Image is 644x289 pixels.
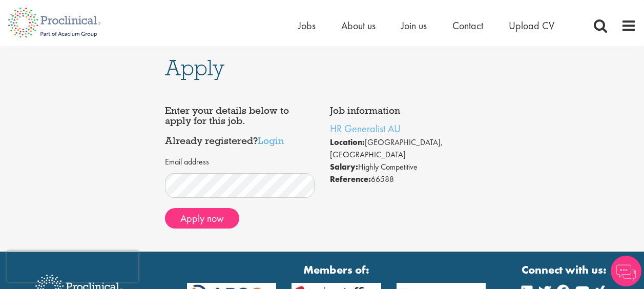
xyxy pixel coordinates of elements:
button: Apply now [165,208,239,229]
strong: Location: [330,137,365,148]
strong: Salary: [330,161,358,172]
a: About us [341,19,376,32]
h4: Job information [330,106,480,116]
strong: Connect with us: [522,262,609,278]
iframe: reCAPTCHA [7,251,138,282]
a: HR Generalist AU [330,122,401,135]
a: Contact [452,19,483,32]
a: Upload CV [509,19,554,32]
label: Email address [165,156,209,168]
li: [GEOGRAPHIC_DATA], [GEOGRAPHIC_DATA] [330,136,480,161]
strong: Members of: [187,262,486,278]
img: Chatbot [611,256,641,286]
h4: Enter your details below to apply for this job. Already registered? [165,106,315,146]
span: Apply [165,54,224,81]
a: Jobs [298,19,316,32]
strong: Reference: [330,174,371,184]
li: Highly Competitive [330,161,480,173]
a: Login [258,134,284,147]
li: 66588 [330,173,480,185]
a: Join us [401,19,427,32]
